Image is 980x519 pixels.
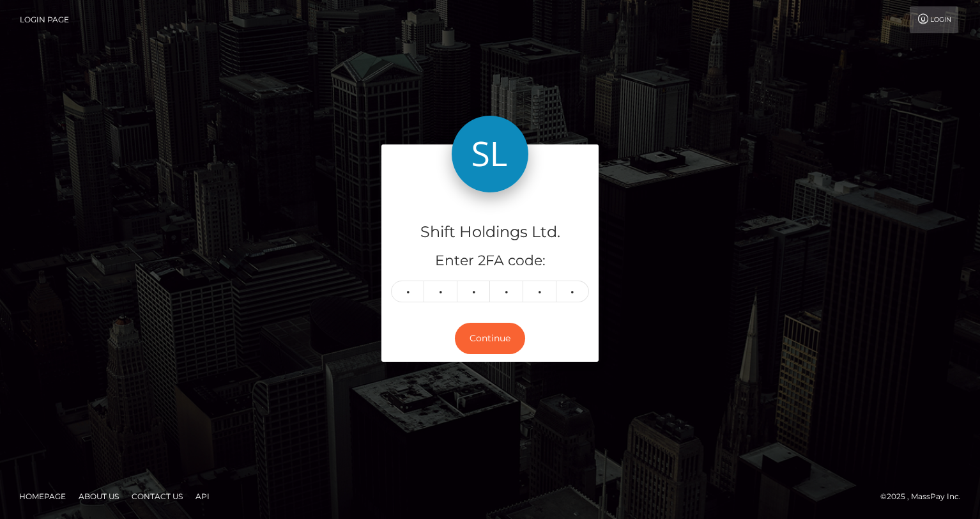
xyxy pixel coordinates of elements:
h4: Shift Holdings Ltd. [391,221,589,244]
a: API [190,486,215,506]
a: Login [910,6,958,33]
a: Contact Us [126,486,188,506]
button: Continue [455,323,525,354]
a: About Us [73,486,124,506]
a: Login Page [20,6,69,33]
img: Shift Holdings Ltd. [452,116,528,192]
a: Homepage [14,486,71,506]
div: © 2025 , MassPay Inc. [880,490,970,504]
h5: Enter 2FA code: [391,251,589,271]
